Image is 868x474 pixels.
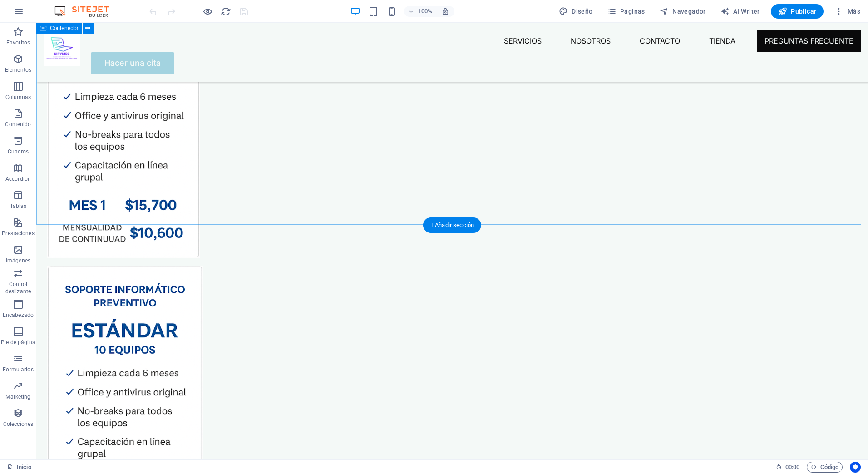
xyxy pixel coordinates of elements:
p: Encabezado [3,311,34,319]
button: Usercentrics [850,462,861,473]
p: Contenido [5,121,31,128]
button: reload [220,6,231,17]
div: + Añadir sección [423,217,481,233]
button: Haz clic para salir del modo de previsualización y seguir editando [202,6,213,17]
span: Diseño [559,7,593,16]
span: Más [834,7,860,16]
img: Editor Logo [52,6,120,17]
button: Diseño [555,4,597,19]
span: Código [811,462,838,473]
button: Código [807,462,843,473]
a: Haz clic para cancelar la selección y doble clic para abrir páginas [7,462,31,473]
p: Elementos [5,66,31,74]
p: Marketing [5,393,30,400]
div: Diseño (Ctrl+Alt+Y) [555,4,597,19]
p: Accordion [5,175,31,183]
p: Colecciones [3,420,33,428]
span: 00 00 [785,462,799,473]
p: Formularios [3,366,33,373]
h6: 100% [418,6,432,17]
button: Páginas [604,4,649,19]
button: 100% [404,6,436,17]
span: Contenedor [50,25,79,31]
span: Navegador [660,7,706,16]
p: Columnas [5,94,31,101]
p: Pie de página [1,339,35,346]
span: : [792,464,793,470]
p: Cuadros [8,148,29,155]
i: Volver a cargar página [221,6,231,17]
h6: Tiempo de la sesión [776,462,800,473]
button: Navegador [656,4,710,19]
p: Prestaciones [2,230,34,237]
span: Publicar [778,7,817,16]
button: AI Writer [717,4,764,19]
span: Páginas [607,7,645,16]
span: AI Writer [720,7,760,16]
i: Al redimensionar, ajustar el nivel de zoom automáticamente para ajustarse al dispositivo elegido. [441,7,449,15]
button: Publicar [771,4,824,19]
p: Favoritos [6,39,30,46]
p: Tablas [10,202,27,210]
button: Más [831,4,864,19]
p: Imágenes [6,257,30,264]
